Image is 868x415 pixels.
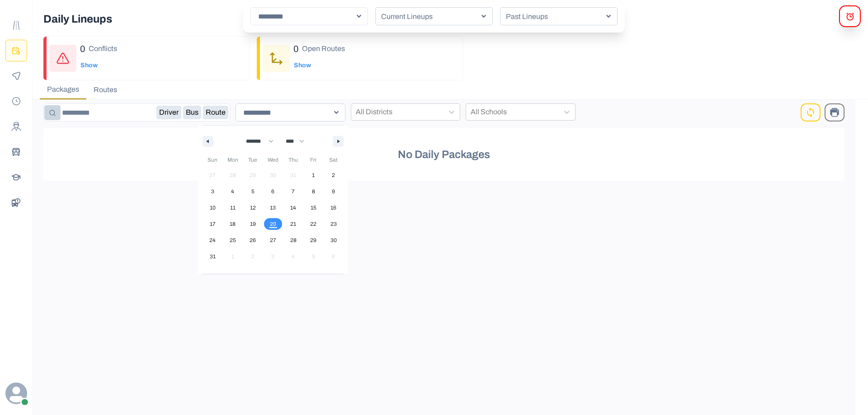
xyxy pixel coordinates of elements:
[243,232,263,248] button: 26
[290,232,297,248] span: 28
[203,200,223,216] button: 10
[89,43,117,54] p: Conflicts
[203,216,223,232] button: 17
[263,232,283,248] button: 27
[209,232,216,248] span: 24
[330,232,337,248] span: 30
[283,232,303,248] button: 28
[283,216,303,232] button: 21
[302,43,345,54] p: Open Routes
[303,200,324,216] button: 15
[210,200,216,216] span: 10
[243,153,263,167] span: Tue
[802,103,820,121] button: Sync Filters
[825,103,844,121] button: Print Packages
[243,183,263,200] button: 5
[323,183,344,200] button: 9
[211,183,214,200] span: 3
[330,216,337,232] span: 23
[323,167,344,183] button: 2
[293,42,298,56] p: 0
[223,183,243,200] button: 4
[332,167,335,183] span: 2
[203,248,223,265] button: 31
[290,200,296,216] span: 14
[283,183,303,200] button: 7
[80,56,98,75] button: Show
[323,216,344,232] button: 23
[311,200,316,216] span: 15
[40,80,86,99] button: Packages
[263,200,283,216] button: 13
[156,106,181,119] button: Driver
[86,80,124,99] button: Routes
[502,11,608,22] p: Past Lineups
[293,56,311,75] button: Show
[323,232,344,248] button: 30
[303,216,324,232] button: 22
[323,200,344,216] button: 16
[5,116,27,137] button: Drivers
[263,183,283,200] button: 6
[270,216,276,232] span: 20
[290,216,296,232] span: 21
[250,200,256,216] span: 12
[271,183,274,200] span: 6
[250,232,256,248] span: 26
[230,216,236,232] span: 18
[377,11,483,22] p: Current Lineups
[332,183,335,200] span: 9
[251,183,255,200] span: 5
[203,106,228,119] button: Route
[310,232,316,248] span: 29
[243,216,263,232] button: 19
[5,14,27,36] button: Route Templates
[230,200,236,216] span: 11
[231,183,234,200] span: 4
[398,146,490,163] p: No Daily Packages
[210,216,216,232] span: 17
[5,90,27,112] button: Payroll
[5,191,27,213] button: BusData
[80,42,85,56] p: 0
[270,232,276,248] span: 27
[312,183,315,200] span: 8
[312,167,315,183] span: 1
[183,106,201,119] button: Bus
[263,216,283,232] button: 20
[303,232,324,248] button: 29
[283,153,303,167] span: Thu
[5,166,27,188] button: Schools
[223,216,243,232] button: 18
[223,200,243,216] button: 11
[250,216,256,232] span: 19
[203,183,223,200] button: 3
[323,153,344,167] span: Sat
[223,153,243,167] span: Mon
[303,183,324,200] button: 8
[5,65,27,87] button: Monitoring
[303,153,324,167] span: Fri
[203,232,223,248] button: 24
[292,183,295,200] span: 7
[5,141,27,163] button: Buses
[223,232,243,248] button: 25
[303,167,324,183] button: 1
[5,382,27,404] svg: avatar
[5,40,27,61] button: Planning
[243,200,263,216] button: 12
[283,200,303,216] button: 14
[210,248,216,265] span: 31
[203,153,223,167] span: Sun
[263,153,283,167] span: Wed
[839,5,861,27] button: alerts Modal
[230,232,236,248] span: 25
